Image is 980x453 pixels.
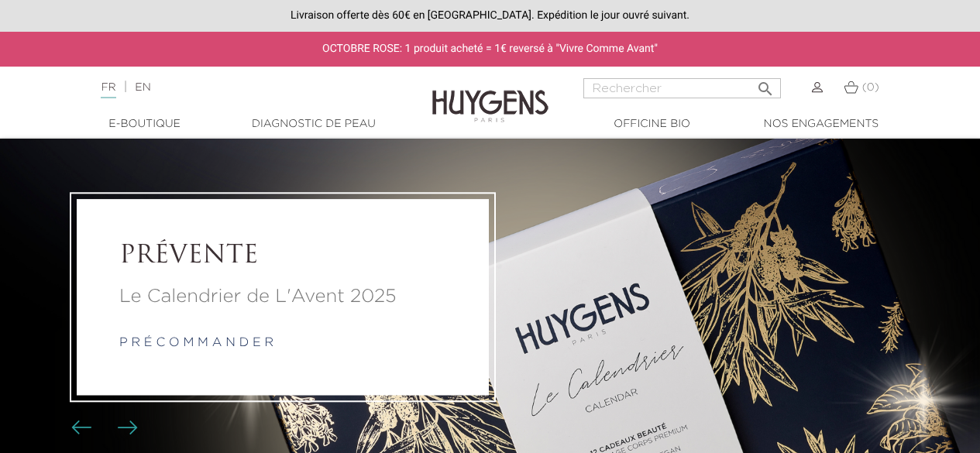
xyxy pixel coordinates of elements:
div: | [93,78,397,97]
a: Le Calendrier de L'Avent 2025 [119,283,446,311]
a: FR [101,82,115,98]
a: E-Boutique [67,116,222,132]
div: Boutons du carrousel [77,417,128,440]
a: Nos engagements [744,116,899,132]
i:  [756,75,775,94]
span: (0) [862,82,879,93]
img: Huygens [432,65,548,125]
a: p r é c o m m a n d e r [119,337,273,349]
input: Rechercher [583,78,781,98]
a: PRÉVENTE [119,242,446,271]
a: EN [135,82,150,93]
a: Officine Bio [575,116,730,132]
a: Diagnostic de peau [236,116,391,132]
button:  [751,74,779,94]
